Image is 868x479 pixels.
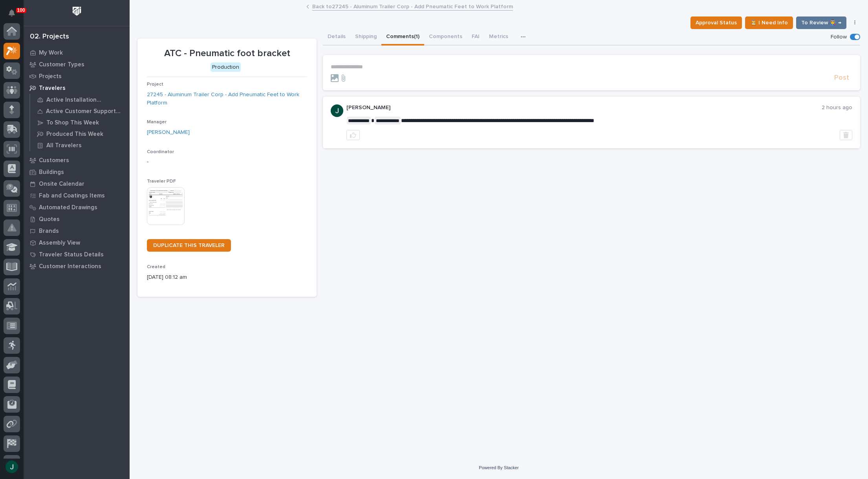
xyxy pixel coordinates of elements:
[147,265,165,269] span: Created
[24,59,130,70] a: Customer Types
[24,70,130,82] a: Projects
[147,239,231,252] a: DUPLICATE THIS TRAVELER
[30,140,130,151] a: All Travelers
[24,178,130,190] a: Onsite Calendar
[24,166,130,178] a: Buildings
[147,120,167,124] span: Manager
[24,47,130,59] a: My Work
[70,4,84,18] img: Workspace Logo
[147,91,307,107] a: 27245 - Aluminum Trailer Corp - Add Pneumatic Feet to Work Platform
[39,216,60,223] p: Quotes
[147,128,190,137] a: [PERSON_NAME]
[30,94,130,105] a: Active Installation Travelers
[147,48,307,59] p: ATC - Pneumatic foot bracket
[30,128,130,139] a: Produced This Week
[24,213,130,225] a: Quotes
[24,190,130,201] a: Fab and Coatings Items
[350,29,381,46] button: Shipping
[147,179,176,184] span: Traveler PDF
[39,192,105,199] p: Fab and Coatings Items
[484,29,513,46] button: Metrics
[24,260,130,272] a: Customer Interactions
[39,228,59,235] p: Brands
[479,465,518,470] a: Powered By Stacker
[39,49,63,57] p: My Work
[424,29,467,46] button: Components
[10,9,20,22] div: Notifications100
[46,108,124,115] p: Active Customer Support Travelers
[147,150,174,154] span: Coordinator
[331,104,343,117] img: AATXAJzKHBjIVkmOEWMd7CrWKgKOc1AT7c5NBq-GLKw_=s96-c
[831,73,852,82] button: Post
[346,130,360,140] button: like this post
[39,157,69,164] p: Customers
[39,181,84,188] p: Onsite Calendar
[312,2,513,11] a: Back to27245 - Aluminum Trailer Corp - Add Pneumatic Feet to Work Platform
[46,131,103,138] p: Produced This Week
[750,18,788,27] span: ⏳ I Need Info
[30,106,130,117] a: Active Customer Support Travelers
[30,117,130,128] a: To Shop This Week
[147,82,163,87] span: Project
[4,459,20,475] button: users-avatar
[690,16,742,29] button: Approval Status
[24,154,130,166] a: Customers
[39,239,80,247] p: Assembly View
[147,273,307,282] p: [DATE] 08:12 am
[696,18,737,27] span: Approval Status
[39,204,97,211] p: Automated Drawings
[39,61,84,68] p: Customer Types
[4,5,20,21] button: Notifications
[467,29,484,46] button: FAI
[39,263,101,270] p: Customer Interactions
[840,130,852,140] button: Delete post
[211,62,241,72] div: Production
[46,142,82,149] p: All Travelers
[796,16,846,29] button: To Review 👨‍🏭 →
[147,158,307,166] p: -
[346,104,822,111] p: [PERSON_NAME]
[24,249,130,260] a: Traveler Status Details
[39,169,64,176] p: Buildings
[831,34,847,40] p: Follow
[39,251,104,258] p: Traveler Status Details
[39,73,62,80] p: Projects
[39,85,66,92] p: Travelers
[17,7,25,13] p: 100
[24,225,130,237] a: Brands
[46,97,124,104] p: Active Installation Travelers
[30,33,69,41] div: 02. Projects
[323,29,350,46] button: Details
[24,82,130,94] a: Travelers
[24,237,130,249] a: Assembly View
[381,29,424,46] button: Comments (1)
[46,119,99,126] p: To Shop This Week
[822,104,852,111] p: 2 hours ago
[801,18,841,27] span: To Review 👨‍🏭 →
[153,243,225,248] span: DUPLICATE THIS TRAVELER
[745,16,793,29] button: ⏳ I Need Info
[24,201,130,213] a: Automated Drawings
[834,73,849,82] span: Post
